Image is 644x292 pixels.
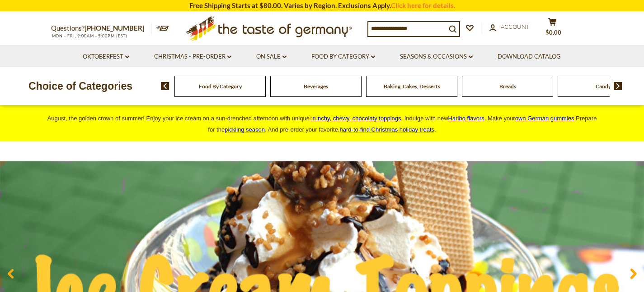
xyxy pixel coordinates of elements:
[256,52,287,62] a: On Sale
[83,52,129,62] a: Oktoberfest
[340,126,436,133] span: .
[545,29,561,36] span: $0.00
[384,83,440,90] a: Baking, Cakes, Desserts
[614,82,622,90] img: next arrow
[161,82,169,90] img: previous arrow
[340,126,435,133] a: hard-to-find Christmas holiday treats
[47,115,597,133] span: August, the golden crown of summer! Enjoy your ice cream on a sun-drenched afternoon with unique ...
[310,115,401,122] a: crunchy, chewy, chocolaty toppings
[400,52,473,62] a: Seasons & Occasions
[391,1,455,9] a: Click here for details.
[596,83,611,90] a: Candy
[499,83,516,90] a: Breads
[199,83,242,90] a: Food By Category
[501,23,530,30] span: Account
[311,52,375,62] a: Food By Category
[448,115,484,122] a: Haribo flavors
[154,52,231,62] a: Christmas - PRE-ORDER
[304,83,328,90] a: Beverages
[515,115,574,122] span: own German gummies
[489,22,530,32] a: Account
[498,52,561,62] a: Download Catalog
[51,33,128,38] span: MON - FRI, 9:00AM - 5:00PM (EST)
[539,18,566,40] button: $0.00
[312,115,401,122] span: runchy, chewy, chocolaty toppings
[85,24,145,32] a: [PHONE_NUMBER]
[51,23,151,34] p: Questions?
[515,115,576,122] a: own German gummies.
[225,126,265,133] a: pickling season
